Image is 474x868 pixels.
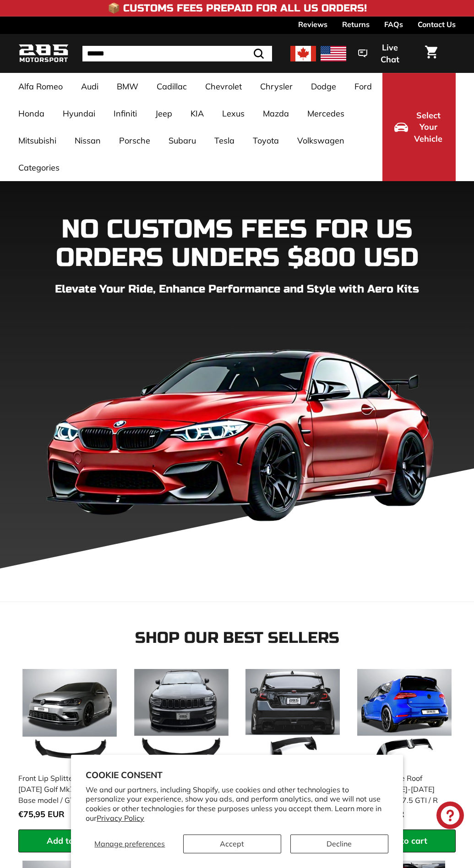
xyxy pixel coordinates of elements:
span: Add to cart [382,835,427,846]
inbox-online-store-chat: Shopify online store chat [434,802,467,831]
a: Tesla [205,127,244,154]
a: Front Lip Splitter - [DATE]-[DATE] Jeep Grand Cherokee Wk2 [130,665,233,829]
a: Hyundai [54,100,104,127]
img: Logo_285_Motorsport_areodynamics_components [18,43,69,64]
button: Accept [183,835,281,853]
span: €75,95 EUR [18,809,65,819]
a: Infiniti [104,100,146,127]
a: Volkswagen [288,127,354,154]
a: Lexus [213,100,254,127]
span: Add to cart [47,835,92,846]
button: Add to cart [353,829,456,852]
a: Subaru [159,127,205,154]
a: Jeep [146,100,181,127]
a: BMW [108,73,147,100]
button: Decline [290,835,388,853]
a: Ford [345,73,381,100]
a: Mitsubishi [9,127,65,154]
h1: NO CUSTOMS FEES FOR US ORDERS UNDERS $800 USD [18,216,456,272]
input: Search [82,46,272,61]
span: Select Your Vehicle [413,110,444,145]
a: Privacy Policy [97,813,144,823]
a: Nissan [65,127,110,154]
p: We and our partners, including Shopify, use cookies and other technologies to personalize your ex... [86,785,388,823]
span: Manage preferences [94,839,165,848]
a: FAQs [384,17,403,32]
a: Dodge [302,73,345,100]
button: Live Chat [346,36,420,71]
a: Audi [72,73,108,100]
a: Returns [342,17,370,32]
a: Mercedes [298,100,354,127]
button: Select Your Vehicle [382,73,456,181]
a: Porsche [110,127,159,154]
a: Reviews [298,17,327,32]
a: Mazda [254,100,298,127]
a: Cadillac [147,73,196,100]
a: Front Lip Splitter - [DATE]-[DATE] Golf Mk7 & Mk7.5 Base model / GTI / R [18,665,121,829]
a: Cart [420,38,443,69]
a: Alfa Romeo [9,73,72,100]
p: Elevate Your Ride, Enhance Performance and Style with Aero Kits [18,281,456,298]
a: Toyota [244,127,288,154]
a: STI Style Rear Wing - [DATE]-[DATE] Subaru WRX & WRX STI VA Sedan [242,665,344,829]
a: Oettinger Style Roof Spoiler - [DATE]-[DATE] Golf Mk7 & Mk7.5 GTI / R [353,665,456,829]
button: Manage preferences [86,835,174,853]
a: KIA [181,100,213,127]
a: Chevrolet [196,73,251,100]
a: Categories [9,154,69,181]
h2: Cookie consent [86,769,388,780]
a: Chrysler [251,73,302,100]
span: Live Chat [372,42,408,65]
h2: Shop our Best Sellers [18,630,456,647]
h4: 📦 Customs Fees Prepaid for All US Orders! [108,3,367,14]
a: Contact Us [418,17,456,32]
button: Add to cart [18,829,121,852]
div: Front Lip Splitter - [DATE]-[DATE] Golf Mk7 & Mk7.5 Base model / GTI / R [18,773,112,806]
a: Honda [9,100,54,127]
